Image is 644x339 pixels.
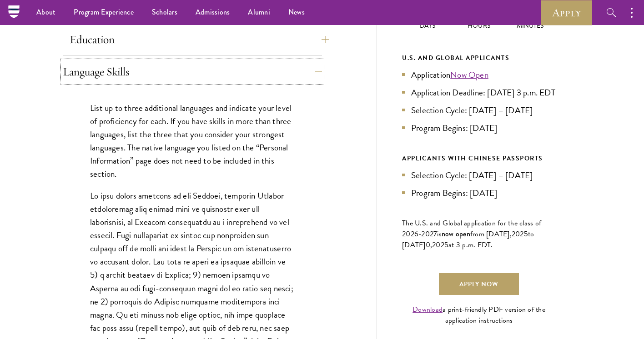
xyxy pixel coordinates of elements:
[453,21,505,30] p: Hours
[402,186,556,199] li: Program Begins: [DATE]
[430,239,432,250] span: ,
[524,229,528,239] span: 5
[413,304,443,315] a: Download
[433,229,437,239] span: 7
[418,229,433,239] span: -202
[504,21,556,30] p: Minutes
[402,169,556,182] li: Selection Cycle: [DATE] – [DATE]
[70,29,329,50] button: Education
[439,273,519,295] a: Apply Now
[432,239,444,250] span: 202
[402,52,556,64] div: U.S. and Global Applicants
[450,68,488,81] a: Now Open
[414,229,418,239] span: 6
[512,229,524,239] span: 202
[437,229,442,239] span: is
[448,239,493,250] span: at 3 p.m. EDT.
[402,104,556,117] li: Selection Cycle: [DATE] – [DATE]
[444,239,448,250] span: 5
[63,61,322,83] button: Language Skills
[90,101,295,180] p: List up to three additional languages and indicate your level of proficiency for each. If you hav...
[402,121,556,135] li: Program Begins: [DATE]
[402,86,556,99] li: Application Deadline: [DATE] 3 p.m. EDT
[402,218,541,239] span: The U.S. and Global application for the class of 202
[442,229,470,239] span: now open
[426,239,430,250] span: 0
[402,68,556,81] li: Application
[402,229,534,250] span: to [DATE]
[402,153,556,164] div: APPLICANTS WITH CHINESE PASSPORTS
[402,304,556,326] div: a print-friendly PDF version of the application instructions
[402,21,453,30] p: Days
[470,229,512,239] span: from [DATE],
